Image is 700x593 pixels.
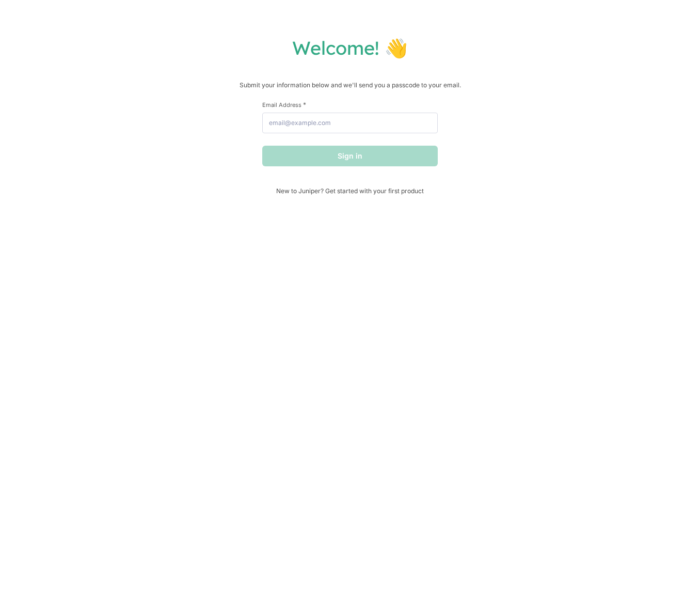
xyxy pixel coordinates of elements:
h1: Welcome! 👋 [10,36,690,59]
span: This field is required. [303,101,306,108]
span: New to Juniper? Get started with your first product [262,187,438,195]
p: Submit your information below and we'll send you a passcode to your email. [10,80,690,90]
label: Email Address [262,101,438,108]
input: email@example.com [262,113,438,133]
